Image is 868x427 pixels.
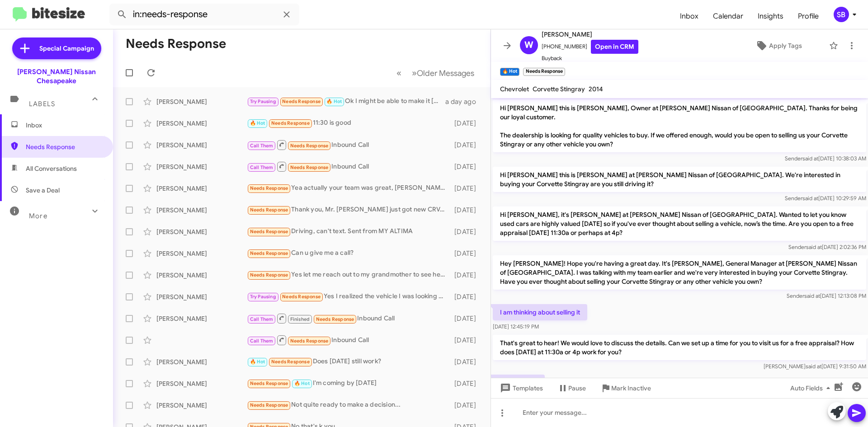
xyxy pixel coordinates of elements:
[611,380,651,396] span: Mark Inactive
[290,143,329,149] span: Needs Response
[493,206,866,241] p: Hi [PERSON_NAME], it's [PERSON_NAME] at [PERSON_NAME] Nissan of [GEOGRAPHIC_DATA]. Wanted to let ...
[250,250,288,256] span: Needs Response
[406,64,480,82] button: Next
[802,195,818,202] span: said at
[673,3,706,29] a: Inbox
[542,54,638,63] span: Buyback
[12,38,101,59] a: Special Campaign
[282,99,321,104] span: Needs Response
[26,121,103,130] span: Inbox
[450,292,483,301] div: [DATE]
[533,85,585,93] span: Corvette Stingray
[550,380,593,396] button: Pause
[250,359,265,365] span: 🔥 Hot
[412,67,417,79] span: »
[156,401,247,410] div: [PERSON_NAME]
[290,338,329,344] span: Needs Response
[247,205,450,215] div: Thank you, Mr. [PERSON_NAME] just got new CRV. Thank you for your help.
[785,195,866,202] span: Sender [DATE] 10:29:59 AM
[247,334,450,346] div: Inbound Call
[391,64,407,82] button: Previous
[250,99,276,104] span: Try Pausing
[589,85,603,93] span: 2014
[247,139,450,150] div: Inbound Call
[791,3,826,29] a: Profile
[450,184,483,193] div: [DATE]
[39,44,94,53] span: Special Campaign
[326,99,342,104] span: 🔥 Hot
[247,248,450,258] div: Can u give me a call?
[156,249,247,258] div: [PERSON_NAME]
[392,64,480,82] nav: Page navigation example
[764,363,866,370] span: [PERSON_NAME] [DATE] 9:31:50 AM
[396,67,401,79] span: «
[247,270,450,280] div: Yes let me reach out to my grandmother to see her availability since she would have to come with me
[250,120,265,126] span: 🔥 Hot
[156,141,247,150] div: [PERSON_NAME]
[26,164,77,173] span: All Conversations
[806,363,821,370] span: said at
[493,255,866,290] p: Hey [PERSON_NAME]! Hope you're having a great day. It's [PERSON_NAME], General Manager at [PERSON...
[450,162,483,171] div: [DATE]
[156,292,247,301] div: [PERSON_NAME]
[806,244,822,250] span: said at
[26,142,103,151] span: Needs Response
[156,97,247,106] div: [PERSON_NAME]
[250,207,288,213] span: Needs Response
[450,401,483,410] div: [DATE]
[247,161,450,172] div: Inbound Call
[450,336,483,345] div: [DATE]
[785,155,866,162] span: Sender [DATE] 10:38:03 AM
[826,7,858,22] button: SB
[493,375,545,391] p: 11:30 is good
[450,141,483,150] div: [DATE]
[790,380,834,396] span: Auto Fields
[247,183,450,193] div: Yea actually your team was great, [PERSON_NAME] listened to all my needs and concerns and was ver...
[834,7,849,22] div: SB
[568,380,586,396] span: Pause
[783,380,841,396] button: Auto Fields
[29,212,47,220] span: More
[156,357,247,366] div: [PERSON_NAME]
[109,4,299,25] input: Search
[493,167,866,192] p: Hi [PERSON_NAME] this is [PERSON_NAME] at [PERSON_NAME] Nissan of [GEOGRAPHIC_DATA]. We're intere...
[769,38,802,54] span: Apply Tags
[706,3,750,29] span: Calendar
[247,378,450,389] div: I'm coming by [DATE]
[417,68,474,78] span: Older Messages
[493,323,539,330] span: [DATE] 12:45:19 PM
[271,359,310,365] span: Needs Response
[250,338,274,344] span: Call Them
[802,155,818,162] span: said at
[500,85,529,93] span: Chevrolet
[732,38,825,54] button: Apply Tags
[250,380,288,386] span: Needs Response
[450,271,483,280] div: [DATE]
[498,380,543,396] span: Templates
[591,40,638,54] a: Open in CRM
[156,314,247,323] div: [PERSON_NAME]
[750,3,791,29] a: Insights
[156,184,247,193] div: [PERSON_NAME]
[450,206,483,215] div: [DATE]
[250,229,288,235] span: Needs Response
[788,244,866,250] span: Sender [DATE] 2:02:36 PM
[247,291,450,302] div: Yes I realized the vehicle I was looking at was out of my price range
[156,162,247,171] div: [PERSON_NAME]
[250,272,288,278] span: Needs Response
[29,100,55,108] span: Labels
[804,292,820,299] span: said at
[250,294,276,300] span: Try Pausing
[250,316,274,322] span: Call Them
[156,227,247,236] div: [PERSON_NAME]
[493,304,587,320] p: I am thinking about selling it
[523,68,565,76] small: Needs Response
[250,164,274,170] span: Call Them
[450,314,483,323] div: [DATE]
[156,206,247,215] div: [PERSON_NAME]
[450,119,483,128] div: [DATE]
[247,118,450,128] div: 11:30 is good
